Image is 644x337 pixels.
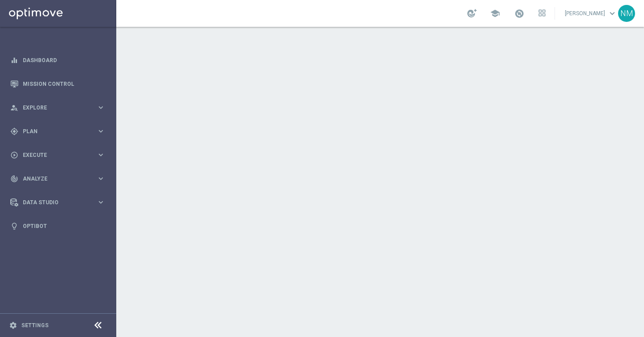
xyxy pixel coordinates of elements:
[10,104,106,111] button: person_search Explore keyboard_arrow_right
[10,57,106,64] button: equalizer Dashboard
[21,323,49,328] a: Settings
[10,127,18,135] i: gps_fixed
[9,321,17,329] i: settings
[10,222,18,230] i: lightbulb
[10,175,97,183] div: Analyze
[97,151,105,159] i: keyboard_arrow_right
[23,214,105,238] a: Optibot
[23,72,105,96] a: Mission Control
[10,127,97,135] div: Plan
[10,104,18,112] i: person_search
[23,152,97,158] span: Execute
[23,105,97,110] span: Explore
[10,214,105,238] div: Optibot
[97,103,105,112] i: keyboard_arrow_right
[564,7,618,20] a: [PERSON_NAME]keyboard_arrow_down
[10,80,106,88] button: Mission Control
[490,8,500,18] span: school
[97,127,105,135] i: keyboard_arrow_right
[97,174,105,183] i: keyboard_arrow_right
[618,5,635,22] div: NM
[10,198,97,206] div: Data Studio
[10,223,106,230] button: lightbulb Optibot
[10,128,106,135] button: gps_fixed Plan keyboard_arrow_right
[10,175,106,182] button: track_changes Analyze keyboard_arrow_right
[10,48,105,72] div: Dashboard
[10,151,18,159] i: play_circle_outline
[10,72,105,96] div: Mission Control
[23,129,97,134] span: Plan
[10,104,97,112] div: Explore
[97,198,105,206] i: keyboard_arrow_right
[23,176,97,181] span: Analyze
[10,175,18,183] i: track_changes
[607,8,617,18] span: keyboard_arrow_down
[10,56,18,64] i: equalizer
[10,152,106,159] button: play_circle_outline Execute keyboard_arrow_right
[10,199,106,206] button: Data Studio keyboard_arrow_right
[23,48,105,72] a: Dashboard
[10,151,97,159] div: Execute
[23,200,97,205] span: Data Studio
